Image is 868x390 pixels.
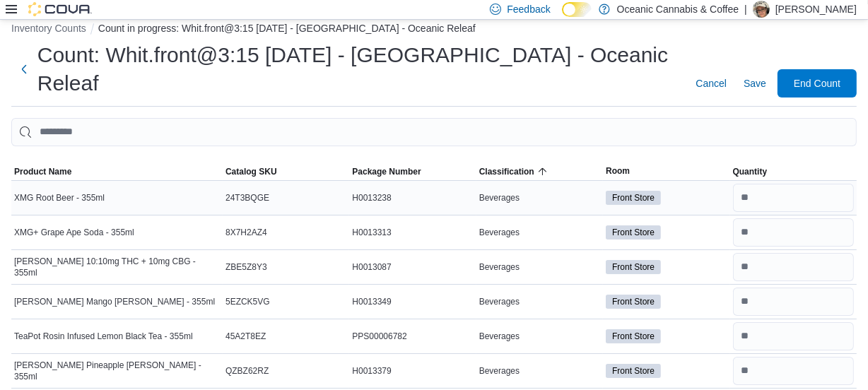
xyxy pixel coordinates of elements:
button: Save [738,69,772,97]
span: Beverages [479,261,520,273]
span: Front Store [612,365,655,377]
div: H0013349 [349,293,476,310]
p: [PERSON_NAME] [775,1,857,18]
span: Front Store [606,260,661,274]
span: Room [606,165,630,177]
button: Cancel [690,69,732,97]
div: H0013379 [349,362,476,379]
span: Front Store [606,364,661,378]
div: Tina Parsons [753,1,770,18]
span: [PERSON_NAME] 10:10mg THC + 10mg CBG - 355ml [14,256,220,278]
span: Beverages [479,331,520,342]
span: ZBE5Z8Y3 [225,261,267,273]
button: Count in progress: Whit.front@3:15 [DATE] - [GEOGRAPHIC_DATA] - Oceanic Releaf [98,23,476,34]
span: QZBZ62RZ [225,365,269,377]
span: Front Store [612,295,655,308]
span: Feedback [507,2,550,16]
span: Save [744,76,766,90]
p: Oceanic Cannabis & Coffee [617,1,739,18]
button: Quantity [730,163,857,180]
span: XMG Root Beer - 355ml [14,192,105,203]
span: TeaPot Rosin Infused Lemon Black Tea - 355ml [14,331,193,342]
span: Beverages [479,192,520,203]
span: Front Store [612,330,655,343]
span: Front Store [612,191,655,204]
span: Beverages [479,296,520,307]
button: End Count [778,69,857,97]
span: Front Store [606,329,661,343]
span: Front Store [606,295,661,309]
span: [PERSON_NAME] Mango [PERSON_NAME] - 355ml [14,296,215,307]
button: Classification [476,163,603,180]
span: Front Store [606,225,661,240]
button: Package Number [349,163,476,180]
span: Dark Mode [562,17,563,18]
button: Next [11,55,37,83]
span: Beverages [479,365,520,377]
h1: Count: Whit.front@3:15 [DATE] - [GEOGRAPHIC_DATA] - Oceanic Releaf [37,41,679,97]
div: H0013238 [349,189,476,206]
span: Beverages [479,227,520,238]
span: Front Store [612,261,655,273]
button: Inventory Counts [11,23,86,34]
span: Catalog SKU [225,166,277,177]
span: Classification [479,166,534,177]
input: This is a search bar. After typing your query, hit enter to filter the results lower in the page. [11,118,857,146]
span: 24T3BQGE [225,192,269,203]
span: Cancel [696,76,727,90]
span: 8X7H2AZ4 [225,227,267,238]
button: Product Name [11,163,223,180]
div: H0013087 [349,259,476,276]
span: Quantity [733,166,768,177]
div: PPS00006782 [349,328,476,345]
span: 45A2T8EZ [225,331,266,342]
span: Front Store [606,191,661,205]
button: Catalog SKU [223,163,349,180]
span: 5EZCK5VG [225,296,270,307]
input: Dark Mode [562,2,592,17]
img: Cova [28,2,92,16]
span: [PERSON_NAME] Pineapple [PERSON_NAME] - 355ml [14,360,220,382]
p: | [744,1,747,18]
span: Front Store [612,226,655,239]
span: XMG+ Grape Ape Soda - 355ml [14,227,134,238]
span: Product Name [14,166,71,177]
div: H0013313 [349,224,476,241]
nav: An example of EuiBreadcrumbs [11,21,857,38]
span: Package Number [352,166,421,177]
span: End Count [794,76,840,90]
